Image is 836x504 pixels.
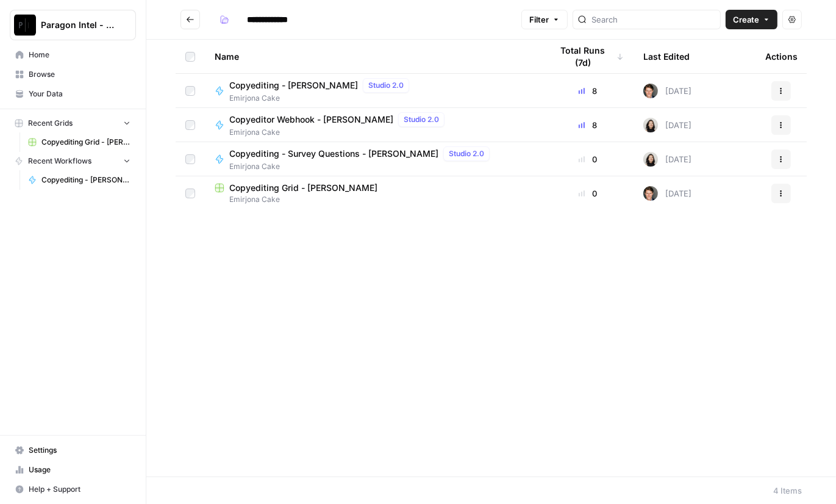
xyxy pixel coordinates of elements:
button: Help + Support [10,480,136,499]
div: Last Edited [643,40,690,73]
button: Create [726,10,777,29]
span: Emirjona Cake [229,93,414,104]
button: Filter [521,10,568,29]
a: Copyediting Grid - [PERSON_NAME] [23,132,136,152]
a: Copyediting - Survey Questions - [PERSON_NAME]Studio 2.0Emirjona Cake [215,146,532,172]
span: Copyediting - [PERSON_NAME] [229,79,358,92]
span: Studio 2.0 [404,114,439,125]
div: 8 [552,85,624,97]
img: t5ef5oef8zpw1w4g2xghobes91mw [643,118,658,132]
span: Copyediting - Survey Questions - [PERSON_NAME] [229,148,438,160]
span: Usage [29,464,130,475]
button: Go back [180,10,200,29]
button: Workspace: Paragon Intel - Copyediting [10,10,136,40]
div: [DATE] [643,84,691,98]
span: Help + Support [29,484,130,495]
span: Copyediting - [PERSON_NAME] [41,175,130,185]
span: Your Data [29,88,130,99]
input: Search [591,13,715,26]
div: [DATE] [643,152,691,167]
span: Browse [29,69,130,80]
img: qw00ik6ez51o8uf7vgx83yxyzow9 [643,84,658,98]
div: 0 [552,153,624,165]
a: Usage [10,460,136,480]
span: Create [733,13,759,26]
span: Emirjona Cake [215,194,532,205]
span: Studio 2.0 [368,80,404,91]
a: Copyediting - [PERSON_NAME]Studio 2.0Emirjona Cake [215,78,532,104]
a: Browse [10,65,136,84]
div: 8 [552,119,624,131]
a: Settings [10,441,136,460]
div: 0 [552,187,624,200]
button: Recent Workflows [10,152,136,170]
span: Home [29,49,130,60]
a: Your Data [10,84,136,104]
span: Settings [29,445,130,456]
img: Paragon Intel - Copyediting Logo [14,14,36,36]
span: Copyeditor Webhook - [PERSON_NAME] [229,113,393,126]
div: 4 Items [773,484,802,497]
span: Paragon Intel - Copyediting [41,19,115,31]
button: Recent Grids [10,114,136,132]
span: Emirjona Cake [229,127,449,138]
span: Filter [529,13,549,26]
div: Name [215,40,532,73]
span: Copyediting Grid - [PERSON_NAME] [229,182,377,194]
div: [DATE] [643,186,691,201]
a: Home [10,45,136,65]
a: Copyediting Grid - [PERSON_NAME]Emirjona Cake [215,182,532,205]
span: Emirjona Cake [229,161,495,172]
span: Studio 2.0 [449,148,484,159]
div: [DATE] [643,118,691,132]
a: Copyeditor Webhook - [PERSON_NAME]Studio 2.0Emirjona Cake [215,112,532,138]
span: Recent Workflows [28,156,91,167]
a: Copyediting - [PERSON_NAME] [23,170,136,190]
div: Actions [765,40,798,73]
div: Total Runs (7d) [552,40,624,73]
img: t5ef5oef8zpw1w4g2xghobes91mw [643,152,658,167]
span: Copyediting Grid - [PERSON_NAME] [41,137,130,148]
img: qw00ik6ez51o8uf7vgx83yxyzow9 [643,186,658,201]
span: Recent Grids [28,118,73,129]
